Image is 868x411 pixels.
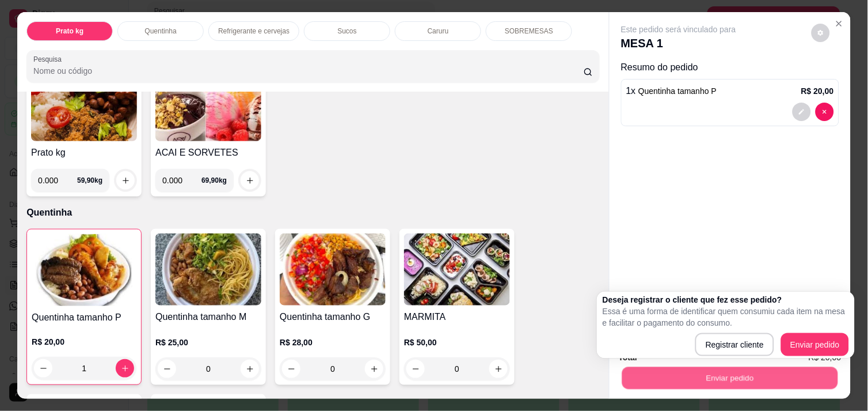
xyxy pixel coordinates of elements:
[781,333,849,356] button: Enviar pedido
[428,27,449,36] p: Caruru
[32,234,136,306] img: product-image
[812,24,830,42] button: decrease-product-quantity
[280,310,386,324] h4: Quentinha tamanho G
[218,27,290,36] p: Refrigerante e cervejas
[621,24,736,35] p: Este pedido será vinculado para
[406,360,425,378] button: decrease-product-quantity
[241,171,259,190] button: increase-product-quantity
[38,169,77,192] input: 0.00
[116,171,135,190] button: increase-product-quantity
[404,337,510,348] p: R$ 50,00
[282,360,300,378] button: decrease-product-quantity
[155,69,261,141] img: product-image
[622,367,838,389] button: Enviar pedido
[162,169,201,192] input: 0.00
[32,311,136,325] h4: Quentinha tamanho P
[241,360,259,378] button: increase-product-quantity
[155,233,261,306] img: product-image
[603,294,849,306] h2: Deseja registrar o cliente que fez esse pedido?
[280,233,386,306] img: product-image
[626,84,717,98] p: 1 x
[31,146,137,160] h4: Prato kg
[603,306,849,329] p: Essa é uma forma de identificar quem consumiu cada item na mesa e facilitar o pagamento do consumo.
[155,146,261,160] h4: ACAI E SORVETES
[621,61,839,74] p: Resumo do pedido
[32,336,136,348] p: R$ 20,00
[116,359,134,378] button: increase-product-quantity
[33,65,584,77] input: Pesquisa
[365,360,383,378] button: increase-product-quantity
[505,27,553,36] p: SOBREMESAS
[31,69,137,141] img: product-image
[793,103,811,121] button: decrease-product-quantity
[33,54,66,64] label: Pesquisa
[489,360,508,378] button: increase-product-quantity
[404,233,510,306] img: product-image
[404,310,510,324] h4: MARMITA
[155,337,261,348] p: R$ 25,00
[695,333,774,356] button: Registrar cliente
[619,353,637,362] strong: Total
[280,337,386,348] p: R$ 28,00
[158,360,176,378] button: decrease-product-quantity
[830,14,848,33] button: Close
[816,103,834,121] button: decrease-product-quantity
[144,27,176,36] p: Quentinha
[621,35,736,51] p: MESA 1
[56,27,83,36] p: Prato kg
[338,27,357,36] p: Sucos
[34,359,52,378] button: decrease-product-quantity
[26,206,600,220] p: Quentinha
[638,86,717,96] span: Quentinha tamanho P
[801,85,834,97] p: R$ 20,00
[155,310,261,324] h4: Quentinha tamanho M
